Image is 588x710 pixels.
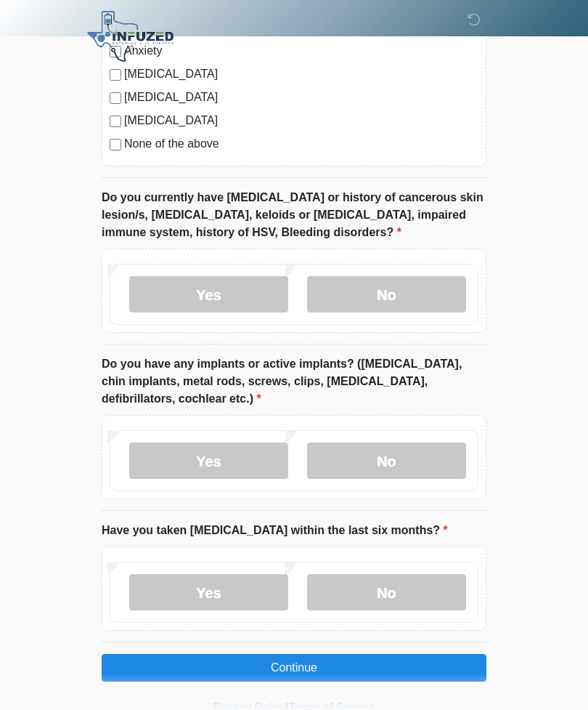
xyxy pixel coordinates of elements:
button: Continue [102,654,486,682]
label: No [307,574,466,610]
label: No [307,276,466,312]
label: Do you currently have [MEDICAL_DATA] or history of cancerous skin lesion/s, [MEDICAL_DATA], keloi... [102,189,486,241]
label: [MEDICAL_DATA] [124,112,478,129]
input: [MEDICAL_DATA] [110,92,121,104]
input: None of the above [110,139,121,150]
label: Have you taken [MEDICAL_DATA] within the last six months? [102,522,448,539]
label: [MEDICAL_DATA] [124,89,478,106]
label: Yes [129,574,288,610]
label: Yes [129,443,288,479]
label: Yes [129,276,288,312]
label: [MEDICAL_DATA] [124,65,478,83]
label: No [307,443,466,479]
input: [MEDICAL_DATA] [110,69,121,81]
input: [MEDICAL_DATA] [110,116,121,127]
label: Do you have any implants or active implants? ([MEDICAL_DATA], chin implants, metal rods, screws, ... [102,355,486,408]
img: Infuzed IV Therapy Logo [87,11,173,62]
label: None of the above [124,135,478,153]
